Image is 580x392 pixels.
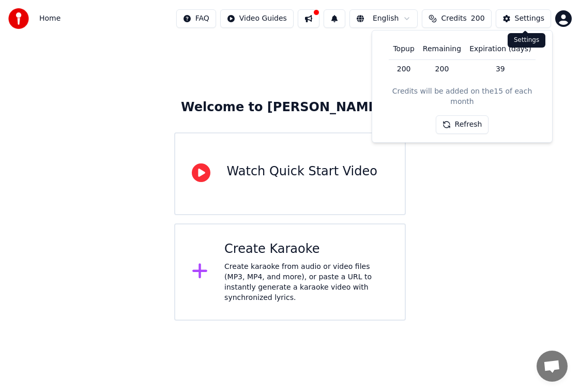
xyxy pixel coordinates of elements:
th: Topup [389,39,418,59]
div: Welcome to [PERSON_NAME] [181,99,399,116]
button: FAQ [176,9,216,28]
th: Expiration (days) [465,39,535,59]
button: Settings [496,9,551,28]
div: Create Karaoke [224,241,388,258]
img: youka [8,8,29,29]
div: Credits will be added on the 15 of each month [380,86,544,107]
nav: breadcrumb [39,13,60,24]
button: Video Guides [220,9,294,28]
button: Refresh [436,115,489,134]
td: 200 [419,59,465,78]
th: Remaining [419,39,465,59]
td: 200 [389,59,418,78]
span: 200 [471,13,485,24]
span: Credits [441,13,466,24]
button: Credits200 [422,9,491,28]
div: Settings [515,13,544,24]
div: Settings [508,33,545,48]
div: Open chat [537,351,568,382]
span: Home [39,13,60,24]
div: Watch Quick Start Video [227,163,377,180]
td: 39 [465,59,535,78]
div: Create karaoke from audio or video files (MP3, MP4, and more), or paste a URL to instantly genera... [224,262,388,303]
